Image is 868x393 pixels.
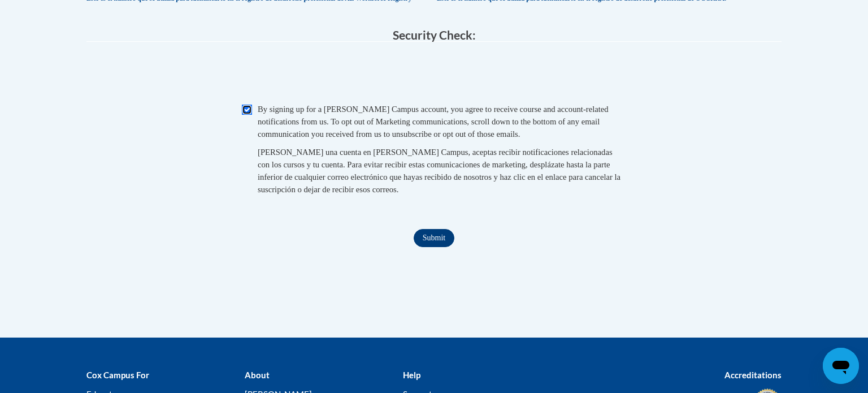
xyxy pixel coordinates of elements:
[393,28,476,42] span: Security Check:
[823,348,859,384] iframe: Button to launch messaging window, conversation in progress
[348,53,520,97] iframe: reCAPTCHA
[258,105,609,139] span: By signing up for a [PERSON_NAME] Campus account, you agree to receive course and account-related...
[86,370,149,380] b: Cox Campus For
[245,370,270,380] b: About
[414,229,454,247] input: Submit
[258,148,620,194] span: [PERSON_NAME] una cuenta en [PERSON_NAME] Campus, aceptas recibir notificaciones relacionadas con...
[403,370,420,380] b: Help
[724,370,782,380] b: Accreditations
